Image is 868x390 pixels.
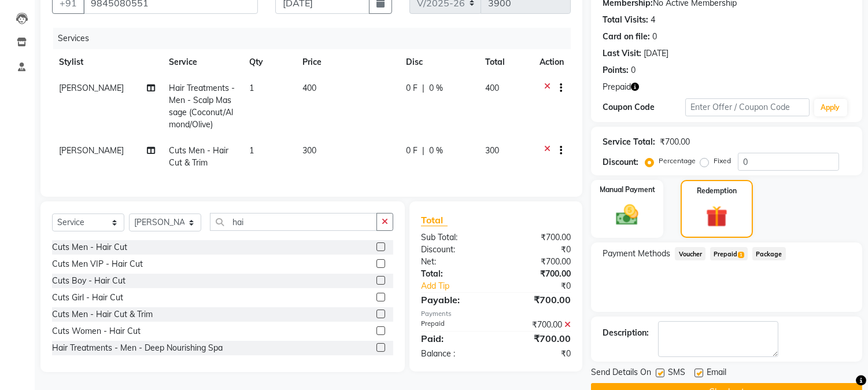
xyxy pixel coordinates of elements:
button: Apply [814,99,847,116]
span: Payment Methods [603,248,670,260]
div: ₹700.00 [496,293,580,307]
div: Cuts Men - Hair Cut & Trim [52,308,153,321]
span: Total [421,214,448,226]
a: Add Tip [412,280,510,292]
label: Manual Payment [600,185,655,195]
span: Prepaid [603,81,631,93]
div: ₹700.00 [496,332,580,345]
span: Hair Treatments - Men - Scalp Massage (Coconut/Almond/Olive) [169,83,235,130]
span: 300 [302,145,316,156]
span: [PERSON_NAME] [59,83,124,93]
span: 400 [486,83,500,93]
label: Percentage [659,156,696,166]
div: Service Total: [603,136,655,148]
input: Search or Scan [210,213,377,231]
div: Paid: [412,332,496,345]
div: Services [53,28,579,49]
div: Description: [603,327,649,339]
div: ₹0 [510,280,580,292]
span: Prepaid [710,247,748,260]
div: Cuts Men - Hair Cut [52,241,127,253]
div: ₹700.00 [496,268,580,280]
div: Net: [412,256,496,268]
span: 1 [249,83,254,93]
span: 0 % [429,145,443,157]
span: Email [707,366,726,381]
div: ₹700.00 [496,231,580,244]
div: [DATE] [644,47,668,60]
span: Send Details On [591,366,651,381]
th: Service [162,49,243,75]
div: 0 [631,64,636,76]
span: 300 [486,145,500,156]
span: [PERSON_NAME] [59,145,124,156]
div: Payments [421,309,571,319]
span: Cuts Men - Hair Cut & Trim [169,145,229,168]
span: SMS [668,366,685,381]
span: 0 % [429,82,443,94]
div: Sub Total: [412,231,496,244]
span: 1 [738,252,744,259]
div: Discount: [603,156,638,168]
div: ₹0 [496,244,580,256]
span: Package [752,247,786,260]
input: Enter Offer / Coupon Code [685,98,809,116]
div: ₹0 [496,348,580,360]
th: Stylist [52,49,162,75]
div: 4 [651,14,655,26]
label: Redemption [697,186,737,196]
span: 1 [249,145,254,156]
div: Discount: [412,244,496,256]
span: Voucher [675,247,706,260]
div: Card on file: [603,31,650,43]
div: Hair Treatments - Men - Deep Nourishing Spa [52,342,223,354]
div: 0 [652,31,657,43]
div: Last Visit: [603,47,641,60]
div: Total Visits: [603,14,648,26]
div: ₹700.00 [496,319,580,331]
img: _cash.svg [609,202,645,228]
div: Cuts Girl - Hair Cut [52,292,123,304]
div: Prepaid [412,319,496,331]
div: ₹700.00 [496,256,580,268]
div: Cuts Women - Hair Cut [52,325,141,337]
div: Balance : [412,348,496,360]
span: 0 F [406,82,418,94]
div: Points: [603,64,629,76]
div: ₹700.00 [660,136,690,148]
th: Total [479,49,533,75]
span: 400 [302,83,316,93]
label: Fixed [714,156,731,166]
div: Payable: [412,293,496,307]
th: Action [533,49,571,75]
th: Qty [242,49,296,75]
div: Total: [412,268,496,280]
div: Cuts Men VIP - Hair Cut [52,258,143,270]
th: Disc [399,49,478,75]
div: Coupon Code [603,101,685,113]
div: Cuts Boy - Hair Cut [52,275,125,287]
span: | [422,82,424,94]
img: _gift.svg [699,203,734,230]
span: | [422,145,424,157]
th: Price [296,49,399,75]
span: 0 F [406,145,418,157]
